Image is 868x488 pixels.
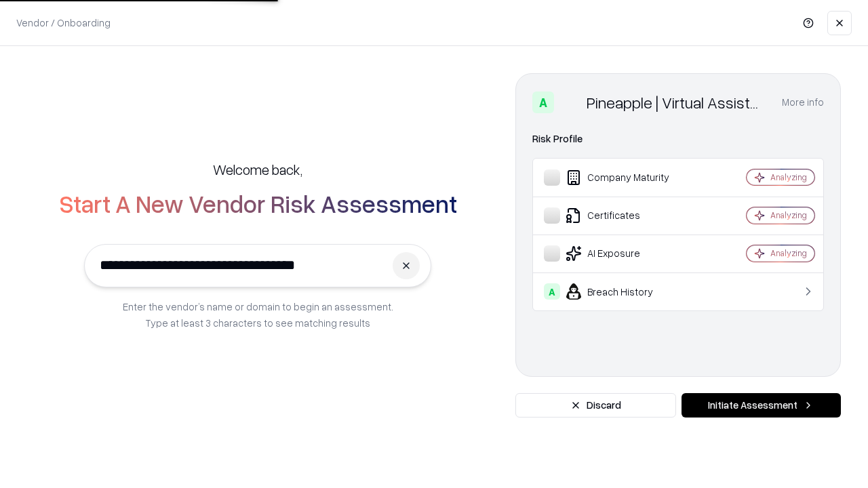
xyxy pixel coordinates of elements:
[544,283,560,300] div: A
[213,160,302,179] h5: Welcome back,
[770,209,807,221] div: Analyzing
[682,393,841,418] button: Initiate Assessment
[16,16,111,30] p: Vendor / Onboarding
[544,207,706,224] div: Certificates
[770,171,807,183] div: Analyzing
[770,247,807,259] div: Analyzing
[123,298,393,331] p: Enter the vendor’s name or domain to begin an assessment. Type at least 3 characters to see match...
[532,91,554,113] div: A
[544,169,706,186] div: Company Maturity
[587,91,766,113] div: Pineapple | Virtual Assistant Agency
[559,91,581,113] img: Pineapple | Virtual Assistant Agency
[544,245,706,262] div: AI Exposure
[782,90,824,115] button: More info
[59,190,457,217] h2: Start A New Vendor Risk Assessment
[532,131,824,147] div: Risk Profile
[544,283,706,300] div: Breach History
[515,393,676,418] button: Discard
